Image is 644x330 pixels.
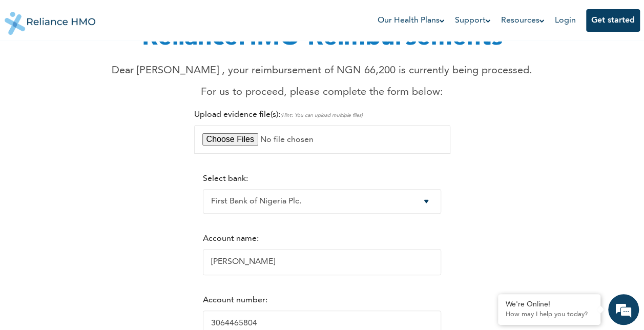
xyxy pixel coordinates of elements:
div: We're Online! [506,300,593,309]
p: How may I help you today? [506,311,593,319]
span: (Hint: You can upload multiple files) [280,113,363,118]
p: Dear [PERSON_NAME] , your reimbursement of NGN 66,200 is currently being processed. [112,63,532,78]
a: Support [455,14,491,27]
div: Minimize live chat window [168,5,193,30]
p: For us to proceed, please complete the form below: [112,85,532,100]
label: Select bank: [203,175,248,183]
div: Chat with us now [53,57,172,71]
a: Our Health Plans [378,14,445,27]
img: Reliance HMO's Logo [5,4,96,35]
span: We're online! [59,110,141,213]
label: Account number: [203,296,267,304]
button: Get started [586,9,640,32]
a: Resources [501,14,545,27]
a: Login [555,16,576,25]
label: Upload evidence file(s): [194,111,363,119]
div: FAQs [100,277,196,308]
span: Conversation [5,295,100,302]
textarea: Type your message and hit 'Enter' [5,241,195,277]
img: d_794563401_company_1708531726252_794563401 [19,51,41,77]
label: Account name: [203,235,259,243]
